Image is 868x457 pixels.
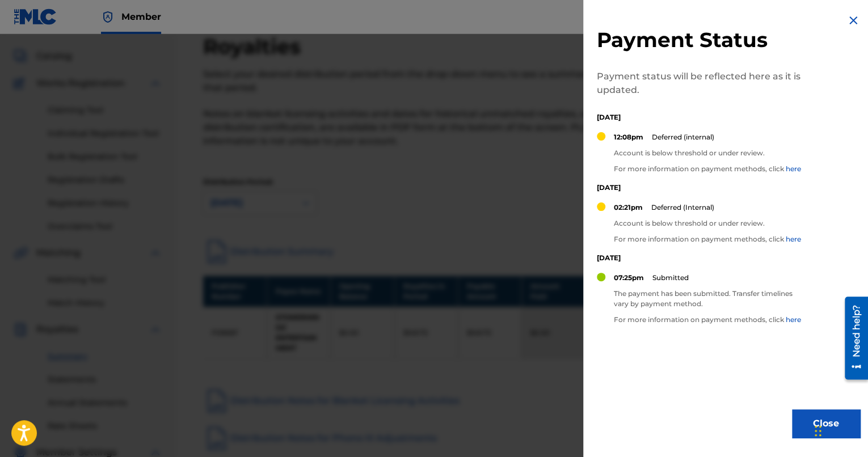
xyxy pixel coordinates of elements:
[101,10,115,24] img: Top Rightsholder
[614,132,643,142] p: 12:08pm
[14,9,57,25] img: MLC Logo
[597,183,807,193] p: [DATE]
[792,409,860,438] button: Close
[651,202,714,213] p: Deferred (Internal)
[652,273,689,283] p: Submitted
[597,112,807,122] p: [DATE]
[614,202,643,213] p: 02:21pm
[597,253,807,263] p: [DATE]
[614,315,807,325] p: For more information on payment methods, click
[597,27,807,53] h2: Payment Status
[786,235,801,243] a: here
[614,148,801,158] p: Account is below threshold or under review.
[786,164,801,173] a: here
[614,289,807,309] p: The payment has been submitted. Transfer timelines vary by payment method.
[836,292,868,383] iframe: Resource Center
[614,164,801,174] p: For more information on payment methods, click
[614,218,801,228] p: Account is below threshold or under review.
[786,315,801,324] a: here
[614,273,644,283] p: 07:25pm
[811,403,868,457] iframe: Chat Widget
[652,132,714,142] p: Deferred (internal)
[121,10,161,23] span: Member
[597,70,807,97] p: Payment status will be reflected here as it is updated.
[815,414,821,448] div: Drag
[614,234,801,244] p: For more information on payment methods, click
